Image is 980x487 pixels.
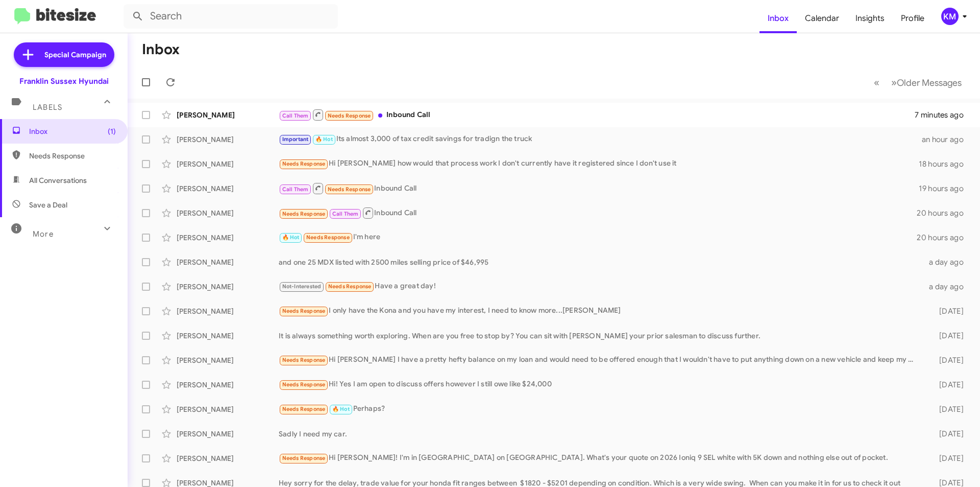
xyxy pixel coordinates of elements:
[282,455,326,461] span: Needs Response
[315,136,333,143] span: 🔥 Hot
[279,158,919,170] div: Hi [PERSON_NAME] how would that process work I don't currently have it registered since I don't u...
[923,429,972,439] div: [DATE]
[282,283,322,290] span: Not-Interested
[279,429,923,439] div: Sadly I need my car.
[29,175,87,185] span: All Conversations
[917,208,972,218] div: 20 hours ago
[279,281,923,292] div: Have a great day!
[44,50,106,60] span: Special Campaign
[868,72,886,93] button: Previous
[923,306,972,316] div: [DATE]
[279,331,923,341] div: It is always something worth exploring. When are you free to stop by? You can sit with [PERSON_NA...
[279,305,923,317] div: I only have the Kona and you have my interest, I need to know more...[PERSON_NAME]
[33,229,54,239] span: More
[279,182,919,195] div: Inbound Call
[919,183,972,194] div: 19 hours ago
[279,257,923,267] div: and one 25 MDX listed with 2500 miles selling price of $46,995
[328,186,371,193] span: Needs Response
[923,453,972,463] div: [DATE]
[922,134,972,145] div: an hour ago
[941,8,959,25] div: KM
[177,306,279,316] div: [PERSON_NAME]
[177,159,279,169] div: [PERSON_NAME]
[142,41,180,58] h1: Inbox
[933,8,969,25] button: KM
[177,110,279,120] div: [PERSON_NAME]
[917,233,972,243] div: 20 hours ago
[124,4,338,29] input: Search
[923,380,972,390] div: [DATE]
[177,282,279,292] div: [PERSON_NAME]
[177,429,279,439] div: [PERSON_NAME]
[177,404,279,414] div: [PERSON_NAME]
[797,4,847,33] a: Calendar
[332,406,350,412] span: 🔥 Hot
[177,257,279,267] div: [PERSON_NAME]
[874,76,879,89] span: «
[282,406,326,412] span: Needs Response
[328,112,371,119] span: Needs Response
[33,103,62,112] span: Labels
[891,76,897,89] span: »
[279,354,923,366] div: Hi [PERSON_NAME] I have a pretty hefty balance on my loan and would need to be offered enough tha...
[29,151,116,161] span: Needs Response
[177,380,279,390] div: [PERSON_NAME]
[282,308,326,314] span: Needs Response
[915,110,972,120] div: 7 minutes ago
[279,379,923,390] div: Hi! Yes I am open to discuss offers however I still owe like $24,000
[279,108,915,121] div: Inbound Call
[279,133,922,145] div: Its almost 3,000 of tax credit savings for tradign the truck
[279,403,923,415] div: Perhaps?
[923,331,972,341] div: [DATE]
[923,282,972,292] div: a day ago
[923,257,972,267] div: a day ago
[279,231,917,243] div: I'm here
[282,186,309,193] span: Call Them
[282,211,326,217] span: Needs Response
[282,381,326,388] span: Needs Response
[923,355,972,365] div: [DATE]
[177,134,279,145] div: [PERSON_NAME]
[893,4,933,33] a: Profile
[919,159,972,169] div: 18 hours ago
[897,77,962,88] span: Older Messages
[282,112,309,119] span: Call Them
[177,355,279,365] div: [PERSON_NAME]
[29,200,67,210] span: Save a Deal
[177,208,279,218] div: [PERSON_NAME]
[282,357,326,363] span: Needs Response
[29,126,116,136] span: Inbox
[306,234,350,241] span: Needs Response
[279,206,917,219] div: Inbound Call
[177,331,279,341] div: [PERSON_NAME]
[19,76,109,86] div: Franklin Sussex Hyundai
[177,233,279,243] div: [PERSON_NAME]
[332,211,359,217] span: Call Them
[328,283,372,290] span: Needs Response
[868,72,968,93] nav: Page navigation example
[847,4,893,33] a: Insights
[759,4,797,33] a: Inbox
[282,160,326,167] span: Needs Response
[177,183,279,194] div: [PERSON_NAME]
[177,453,279,463] div: [PERSON_NAME]
[282,234,300,241] span: 🔥 Hot
[282,136,309,143] span: Important
[923,404,972,414] div: [DATE]
[279,452,923,464] div: Hi [PERSON_NAME]! I'm in [GEOGRAPHIC_DATA] on [GEOGRAPHIC_DATA]. What's your quote on 2026 Ioniq ...
[14,42,114,67] a: Special Campaign
[885,72,968,93] button: Next
[108,126,116,136] span: (1)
